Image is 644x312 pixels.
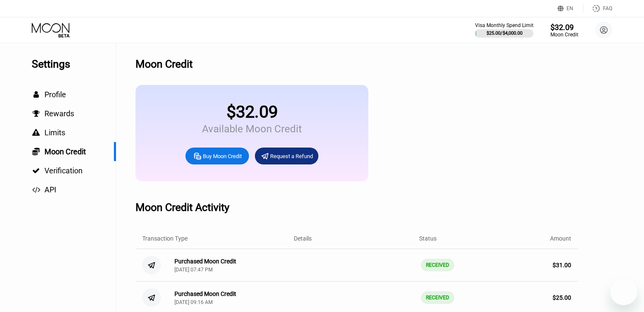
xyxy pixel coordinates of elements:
[32,58,116,70] div: Settings
[185,148,249,164] div: Buy Moon Credit
[550,23,578,32] div: $32.09
[32,129,40,137] div: 
[33,91,39,99] span: 
[32,110,40,118] div: 
[32,147,40,156] div: 
[32,167,40,175] span: 
[202,102,302,122] div: $32.09
[603,5,612,11] div: FAQ
[32,147,40,156] span: 
[486,30,522,36] div: $25.00 / $4,000.00
[44,166,83,175] span: Verification
[44,128,65,137] span: Limits
[32,167,40,175] div: 
[610,278,637,305] iframe: Кнопка запуска окна обмена сообщениями
[553,262,571,268] div: $ 31.00
[270,153,313,160] div: Request a Refund
[255,148,318,164] div: Request a Refund
[32,186,40,194] span: 
[44,109,74,118] span: Rewards
[553,294,571,301] div: $ 25.00
[475,22,533,28] div: Visa Monthly Spend Limit
[475,22,533,38] div: Visa Monthly Spend Limit$25.00/$4,000.00
[174,267,213,273] div: [DATE] 07:47 PM
[550,235,571,242] div: Amount
[142,235,188,242] div: Transaction Type
[558,4,583,13] div: EN
[174,290,236,297] div: Purchased Moon Credit
[203,153,242,160] div: Buy Moon Credit
[44,147,86,156] span: Moon Credit
[44,185,56,194] span: API
[135,201,229,213] div: Moon Credit Activity
[550,32,578,38] div: Moon Credit
[202,123,302,135] div: Available Moon Credit
[174,258,236,265] div: Purchased Moon Credit
[174,299,213,305] div: [DATE] 09:16 AM
[421,259,454,271] div: RECEIVED
[567,5,573,11] div: EN
[583,4,612,13] div: FAQ
[32,91,40,99] div: 
[32,186,40,194] div: 
[32,129,40,137] span: 
[135,58,193,70] div: Moon Credit
[44,90,66,99] span: Profile
[419,235,437,242] div: Status
[33,110,40,118] span: 
[550,23,578,38] div: $32.09Moon Credit
[421,291,454,304] div: RECEIVED
[294,235,312,242] div: Details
